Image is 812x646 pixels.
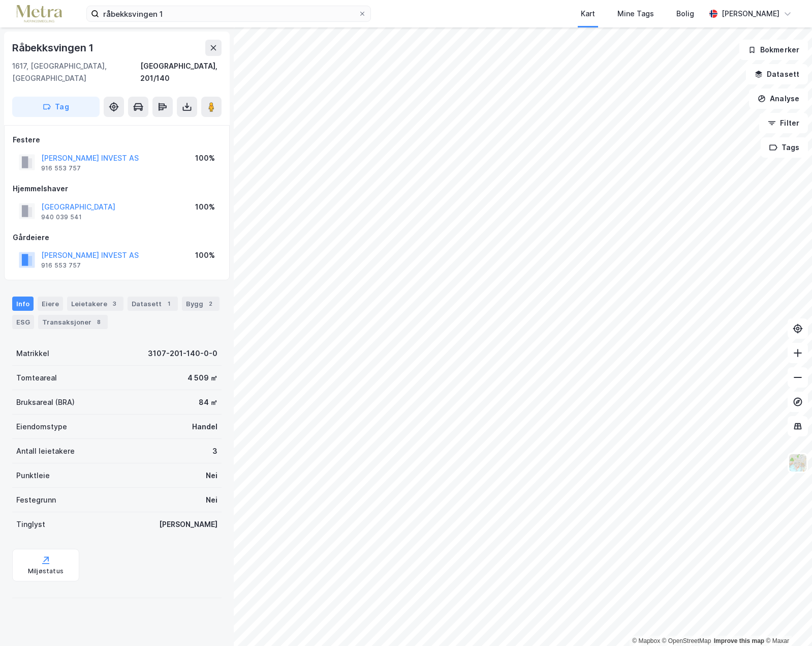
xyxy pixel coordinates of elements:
[206,494,217,506] div: Nei
[632,637,660,644] a: Mapbox
[16,445,75,457] div: Antall leietakere
[12,97,100,117] button: Tag
[41,164,81,172] div: 916 553 757
[16,396,75,408] div: Bruksareal (BRA)
[182,297,220,311] div: Bygg
[761,137,808,158] button: Tags
[212,445,217,457] div: 3
[761,597,812,646] div: Kontrollprogram for chat
[148,347,217,360] div: 3107-201-140-0-0
[739,40,808,60] button: Bokmerker
[195,201,215,213] div: 100%
[205,299,215,309] div: 2
[16,5,62,23] img: metra-logo.256734c3b2bbffee19d4.png
[41,261,81,270] div: 916 553 757
[617,8,654,20] div: Mine Tags
[722,8,779,20] div: [PERSON_NAME]
[195,249,215,261] div: 100%
[16,347,49,360] div: Matrikkel
[788,453,807,473] img: Z
[188,372,217,384] div: 4 509 ㎡
[13,183,221,195] div: Hjemmelshaver
[13,134,221,146] div: Festere
[714,637,764,644] a: Improve this map
[581,8,595,20] div: Kart
[12,297,34,311] div: Info
[13,231,221,244] div: Gårdeiere
[164,299,174,309] div: 1
[195,152,215,164] div: 100%
[16,372,57,384] div: Tomteareal
[676,8,694,20] div: Bolig
[206,469,217,482] div: Nei
[67,297,123,311] div: Leietakere
[38,315,108,329] div: Transaksjoner
[99,6,358,21] input: Søk på adresse, matrikkel, gårdeiere, leietakere eller personer
[759,113,808,133] button: Filter
[38,297,63,311] div: Eiere
[16,469,50,482] div: Punktleie
[16,421,67,433] div: Eiendomstype
[12,315,34,329] div: ESG
[159,518,217,531] div: [PERSON_NAME]
[12,60,140,84] div: 1617, [GEOGRAPHIC_DATA], [GEOGRAPHIC_DATA]
[93,317,104,327] div: 8
[140,60,222,84] div: [GEOGRAPHIC_DATA], 201/140
[749,89,808,109] button: Analyse
[28,567,64,575] div: Miljøstatus
[662,637,711,644] a: OpenStreetMap
[761,597,812,646] iframe: Chat Widget
[109,299,119,309] div: 3
[199,396,217,408] div: 84 ㎡
[41,213,82,221] div: 940 039 541
[16,494,56,506] div: Festegrunn
[128,297,178,311] div: Datasett
[192,421,217,433] div: Handel
[12,40,96,56] div: Råbekksvingen 1
[746,64,808,84] button: Datasett
[16,518,45,531] div: Tinglyst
